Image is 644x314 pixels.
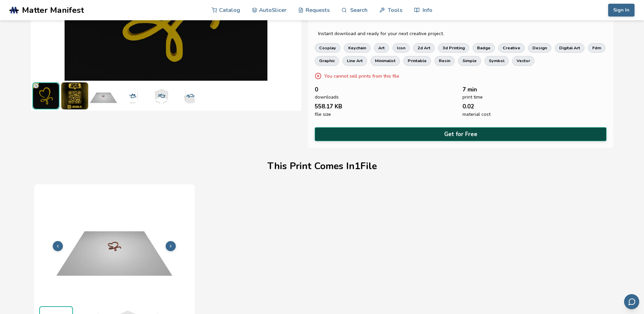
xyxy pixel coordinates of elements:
a: design [528,43,551,53]
img: 1_3D_Dimensions [119,82,146,109]
a: badge [473,43,495,53]
a: simple [458,56,481,66]
span: 0 [315,86,318,93]
a: printable [403,56,431,66]
a: symbol [484,56,509,66]
span: 558.17 KB [315,103,342,110]
a: digital art [555,43,585,53]
span: file size [315,112,331,117]
span: print time [462,95,483,100]
a: minimalist [371,56,400,66]
span: material cost [462,112,491,117]
p: You cannot sell prints from this file [324,73,399,80]
a: graphic [315,56,339,66]
span: Matter Manifest [22,5,84,15]
span: 0.02 [462,103,474,110]
a: line art [342,56,367,66]
a: resin [434,56,455,66]
a: keychain [344,43,371,53]
a: 3d printing [438,43,469,53]
span: downloads [315,95,339,100]
img: 1_3D_Dimensions [176,82,203,109]
button: Sign In [608,4,635,17]
button: Get for Free [315,127,607,141]
a: creative [498,43,525,53]
h1: This Print Comes In 1 File [267,161,377,172]
button: Send feedback via email [624,294,639,309]
a: icon [392,43,410,53]
a: vector [512,56,534,66]
a: fdm [588,43,605,53]
a: 2d art [413,43,435,53]
img: 1_3D_Dimensions [147,82,174,109]
a: cosplay [315,43,340,53]
span: 7 min [462,86,477,93]
p: Instant download and ready for your next creative project. [318,31,603,36]
a: art [374,43,389,53]
img: 1_Print_Preview [90,82,117,109]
